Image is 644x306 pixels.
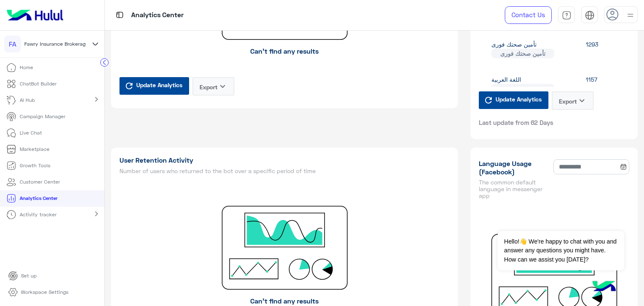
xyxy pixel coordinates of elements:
p: Analytics Center [20,194,57,202]
p: Can’t find any results [119,40,449,62]
p: Marketplace [20,145,49,153]
button: Update Analytics [479,91,548,109]
i: keyboard_arrow_down [218,81,228,91]
p: ChatBot Builder [20,80,57,88]
mat-icon: chevron_right [91,209,101,219]
span: Hello!👋 We're happy to chat with you and answer any questions you might have. How can we assist y... [498,231,624,270]
p: Analytics Center [131,10,184,21]
p: Home [20,64,33,71]
a: Set up [2,268,43,284]
img: hulul-logo.png [589,272,619,302]
div: FA [4,36,21,52]
p: Set up [21,272,36,280]
div: 1157 [554,75,629,93]
img: tab [114,10,125,20]
i: keyboard_arrow_down [577,96,587,106]
button: Exportkeyboard_arrow_down [552,91,594,110]
mat-icon: chevron_right [91,94,101,104]
img: tab [562,10,571,20]
div: 1293 [554,40,629,58]
span: Last update from 62 Days [479,118,553,127]
h1: User Retention Activity [119,156,449,164]
a: tab [558,6,575,24]
span: Update Analytics [493,93,544,105]
span: Update Analytics [134,79,184,91]
span: تأمين صحتك فورى [491,49,554,58]
img: profile [625,10,636,21]
div: اللغة العربية [479,75,554,93]
span: Fawry Insurance Brokerage`s [24,40,92,48]
p: Campaign Manager [20,113,65,120]
a: Workspace Settings [2,284,75,301]
a: Contact Us [505,6,552,24]
h5: The common default language in messenger app [479,179,551,199]
img: Logo [3,6,67,24]
p: Activity tracker [20,211,57,218]
button: Exportkeyboard_arrow_down [192,77,234,96]
button: Update Analytics [119,77,189,95]
span: ar [491,84,554,93]
p: Workspace Settings [21,288,68,296]
h1: Language Usage (Facebook) [479,159,551,176]
img: tab [585,10,595,20]
p: Live Chat [20,129,42,137]
h5: Number of users who returned to the bot over a specific period of time [119,168,449,174]
p: Customer Center [20,178,60,186]
p: Growth Tools [20,162,50,169]
div: تأمين صحتك فورى [479,40,554,58]
p: AI Hub [20,96,35,104]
